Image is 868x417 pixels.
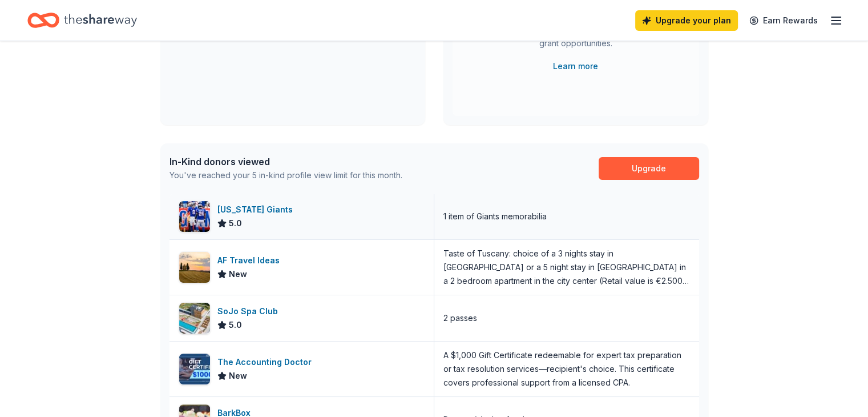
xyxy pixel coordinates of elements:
[27,7,137,34] a: Home
[179,201,210,232] img: Image for New York Giants
[179,303,210,334] img: Image for SoJo Spa Club
[217,304,282,318] div: SoJo Spa Club
[169,169,402,182] div: You've reached your 5 in-kind profile view limit for this month.
[229,318,242,332] span: 5.0
[553,59,598,73] a: Learn more
[169,155,402,169] div: In-Kind donors viewed
[599,157,699,180] a: Upgrade
[443,210,547,223] div: 1 item of Giants memorabilia
[179,354,210,384] img: Image for The Accounting Doctor
[443,247,690,288] div: Taste of Tuscany: choice of a 3 nights stay in [GEOGRAPHIC_DATA] or a 5 night stay in [GEOGRAPHIC...
[443,311,477,325] div: 2 passes
[217,355,316,369] div: The Accounting Doctor
[443,348,690,390] div: A $1,000 Gift Certificate redeemable for expert tax preparation or tax resolution services—recipi...
[179,252,210,283] img: Image for AF Travel Ideas
[229,216,242,230] span: 5.0
[229,369,247,383] span: New
[217,203,297,216] div: [US_STATE] Giants
[229,267,247,281] span: New
[635,10,738,31] a: Upgrade your plan
[217,254,284,267] div: AF Travel Ideas
[742,10,825,31] a: Earn Rewards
